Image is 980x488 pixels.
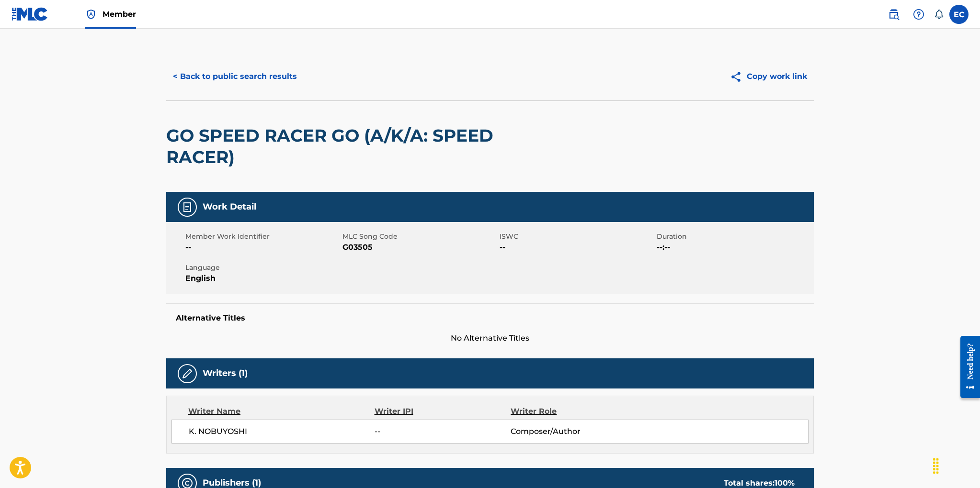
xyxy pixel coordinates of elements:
span: -- [185,242,340,253]
span: MLC Song Code [342,232,497,242]
div: Drag [928,452,944,480]
div: Writer Role [511,406,635,417]
span: K. NOBUYOSHI [189,426,375,437]
span: Duration [657,232,811,242]
img: Writers [182,368,193,379]
a: Public Search [884,5,903,24]
img: Work Detail [182,201,193,213]
div: Writer IPI [375,406,511,417]
h5: Writers (1) [203,368,248,379]
img: MLC Logo [11,7,48,21]
span: No Alternative Titles [166,333,814,344]
iframe: Resource Center [953,329,980,406]
span: --:-- [657,242,811,253]
span: 100 % [775,478,795,488]
span: -- [375,426,511,437]
h5: Alternative Titles [176,313,804,323]
span: -- [500,242,654,253]
img: Top Rightsholder [85,9,97,20]
span: ISWC [500,232,654,242]
div: Notifications [934,10,944,19]
span: Member Work Identifier [185,232,340,242]
img: Copy work link [730,71,747,83]
button: Copy work link [723,65,814,89]
span: G03505 [342,242,497,253]
button: < Back to public search results [166,65,304,89]
h2: GO SPEED RACER GO (A/K/A: SPEED RACER) [166,125,555,168]
span: Composer/Author [511,426,635,437]
div: User Menu [949,5,969,24]
div: Help [909,5,928,24]
img: help [913,9,924,20]
span: Language [185,263,340,273]
span: English [185,273,340,284]
span: Member [103,9,136,20]
div: Writer Name [188,406,375,417]
h5: Work Detail [203,201,256,212]
iframe: Chat Widget [932,442,980,488]
img: search [888,9,900,20]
